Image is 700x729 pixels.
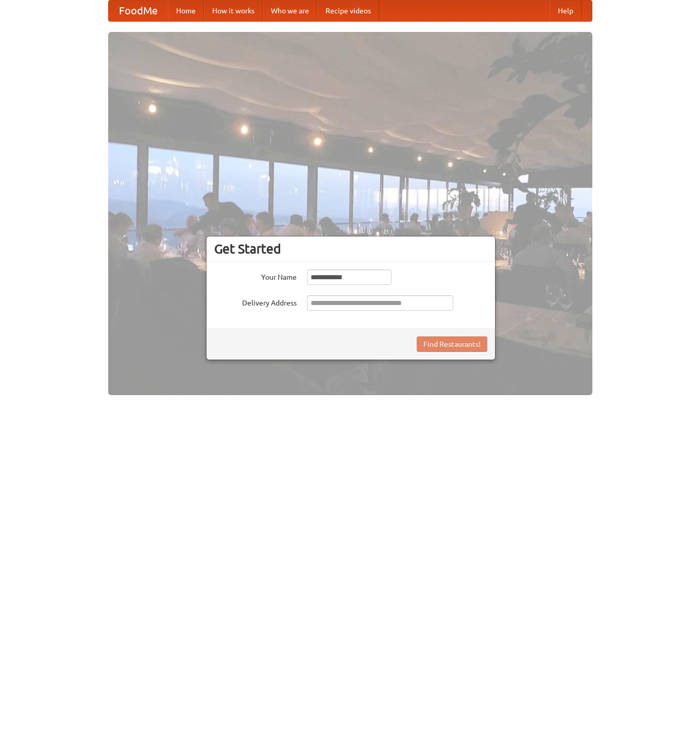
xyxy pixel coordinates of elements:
[214,241,487,257] h3: Get Started
[214,295,297,308] label: Delivery Address
[214,269,297,282] label: Your Name
[204,1,263,21] a: How it works
[109,1,168,21] a: FoodMe
[168,1,204,21] a: Home
[263,1,317,21] a: Who we are
[417,336,487,352] button: Find Restaurants!
[317,1,379,21] a: Recipe videos
[550,1,582,21] a: Help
